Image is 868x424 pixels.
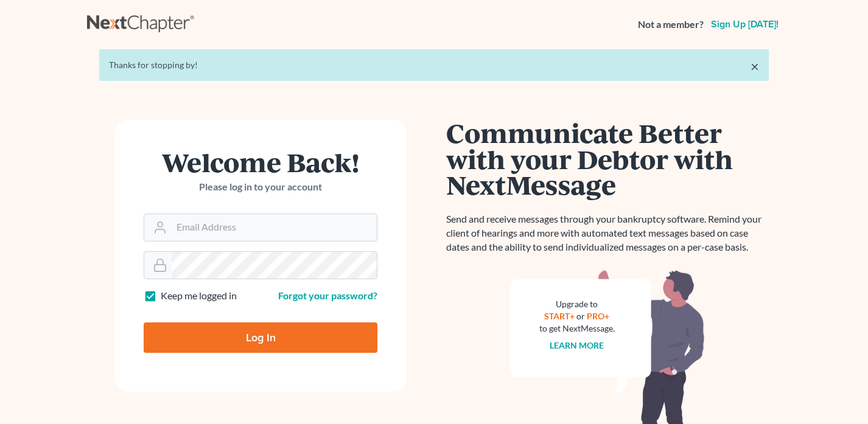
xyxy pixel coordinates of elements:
p: Please log in to your account [144,180,377,194]
a: START+ [545,311,575,321]
div: Thanks for stopping by! [109,59,759,71]
div: to get NextMessage. [539,322,615,335]
h1: Welcome Back! [144,149,377,175]
p: Send and receive messages through your bankruptcy software. Remind your client of hearings and mo... [446,212,769,254]
span: or [577,311,586,321]
a: Sign up [DATE]! [709,19,781,29]
a: Learn more [550,340,604,350]
a: × [751,59,759,74]
a: Forgot your password? [278,290,377,301]
label: Keep me logged in [161,289,237,303]
input: Log In [144,322,377,353]
strong: Not a member? [638,18,704,32]
div: Upgrade to [539,298,615,310]
a: PRO+ [587,311,610,321]
h1: Communicate Better with your Debtor with NextMessage [446,120,769,198]
input: Email Address [172,214,377,241]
